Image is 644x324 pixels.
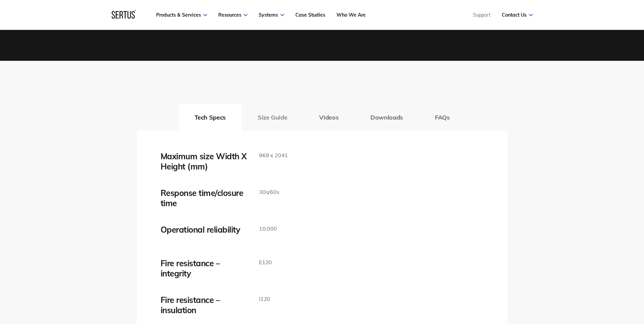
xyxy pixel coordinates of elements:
div: Fire resistance – insulation [161,295,249,315]
button: FAQs [419,104,466,131]
iframe: Chat Widget [522,245,644,324]
a: Support [473,12,491,18]
div: Fire resistance – integrity [161,258,249,278]
button: Downloads [354,104,419,131]
p: 969 x 2041 [259,151,288,160]
p: 30s/60s [259,188,279,197]
p: 10,000 [259,224,277,233]
button: Size Guide [242,104,303,131]
a: Resources [218,12,247,18]
a: Products & Services [156,12,207,18]
div: Operational reliability [161,224,249,235]
div: Maximum size Width X Height (mm) [161,151,249,172]
a: Contact Us [502,12,533,18]
a: Case Studies [295,12,325,18]
button: Videos [303,104,354,131]
a: Systems [259,12,284,18]
p: I120 [259,295,270,304]
div: Response time/closure time [161,188,249,208]
a: Who We Are [336,12,366,18]
p: E120 [259,258,272,267]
